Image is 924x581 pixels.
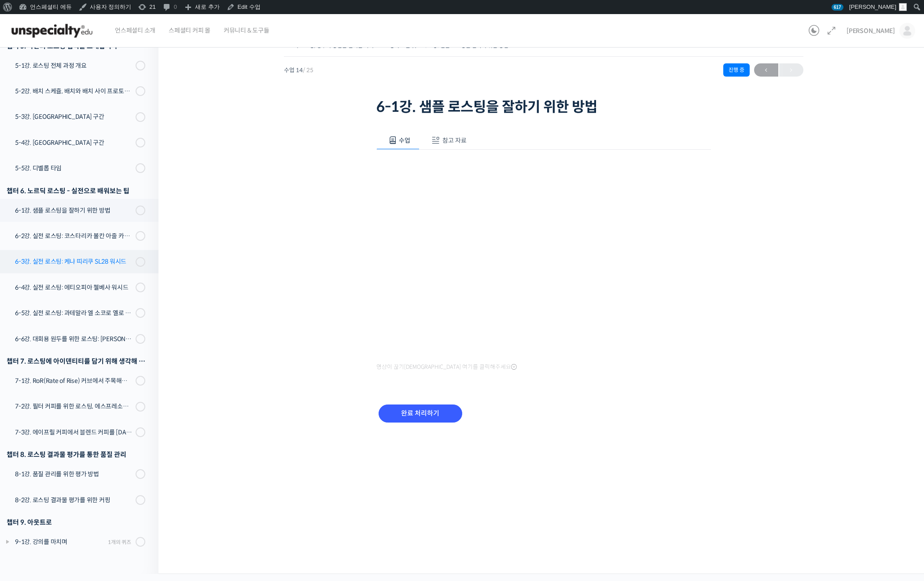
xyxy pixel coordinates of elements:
[15,61,133,70] div: 5-1강. 로스팅 전체 과정 개요
[847,14,915,48] a: [PERSON_NAME]
[58,279,114,301] a: 대화
[303,66,313,74] span: / 25
[15,257,133,266] div: 6-3강. 실전 로스팅: 케냐 띠리쿠 SL28 워시드
[15,231,133,241] div: 6-2강. 실전 로스팅: 코스타리카 볼칸 아줄 카투라 내추럴
[224,14,269,47] span: 커뮤니티 & 도구들
[7,355,145,367] div: 챕터 7. 로스팅에 아이덴티티를 담기 위해 생각해 볼 만한 주제들
[115,14,155,47] span: 언스페셜티 소개
[15,112,133,121] div: 5-3강. [GEOGRAPHIC_DATA] 구간
[376,364,517,371] span: 영상이 끊기[DEMOGRAPHIC_DATA] 여기를 클릭해주세요
[376,99,711,115] h1: 6-1강. 샘플 로스팅을 잘하기 위한 방법
[15,401,133,411] div: 7-2강. 필터 커피를 위한 로스팅, 에스프레소를 위한 로스팅, 그리고 옴니 로스트
[7,449,145,460] div: 챕터 8. 로스팅 결과물 평가를 통한 품질 관리
[136,292,147,299] span: 설정
[399,136,410,144] span: 수업
[169,14,210,47] span: 스페셜티 커피 몰
[7,516,145,528] div: 챕터 9. 아웃트로
[15,163,133,173] div: 5-5강. 디벨롭 타임
[723,63,750,77] div: 진행 중
[847,27,895,35] span: [PERSON_NAME]
[15,427,133,437] div: 7-3강. 에이프릴 커피에서 블렌드 커피를 [DATE] 않는 이유
[15,138,133,147] div: 5-4강. [GEOGRAPHIC_DATA] 구간
[28,292,33,299] span: 홈
[15,469,133,479] div: 8-1강. 품질 관리를 위한 평가 방법
[754,63,778,77] a: ←이전
[284,67,313,73] span: 수업 14
[3,279,58,301] a: 홈
[442,136,467,144] span: 참고 자료
[15,283,133,292] div: 6-4강. 실전 로스팅: 에티오피아 첼베사 워시드
[15,86,133,96] div: 5-2강. 배치 스케쥴, 배치와 배치 사이 프로토콜 & 투입 온도
[108,538,131,546] div: 1개의 퀴즈
[164,14,215,48] a: 스페셜티 커피 몰
[15,308,133,318] div: 6-5강. 실전 로스팅: 과테말라 엘 소코로 옐로 버번 워시드
[15,376,133,386] div: 7-1강. RoR(Rate of Rise) 커브에서 주목해야 할 포인트들
[219,14,274,48] a: 커뮤니티 & 도구들
[15,537,105,547] div: 9-1강. 강의를 마치며
[110,14,160,48] a: 언스페셜티 소개
[7,185,145,197] div: 챕터 6. 노르딕 로스팅 - 실전으로 배워보는 팁
[15,206,133,215] div: 6-1강. 샘플 로스팅을 잘하기 위한 방법
[754,64,778,76] span: ←
[15,495,133,505] div: 8-2강. 로스팅 결과물 평가를 위한 커핑
[81,293,91,300] span: 대화
[832,4,843,11] span: 617
[379,404,462,423] input: 완료 처리하기
[15,334,133,344] div: 6-6강. 대회용 원두를 위한 로스팅: [PERSON_NAME]
[114,279,169,301] a: 설정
